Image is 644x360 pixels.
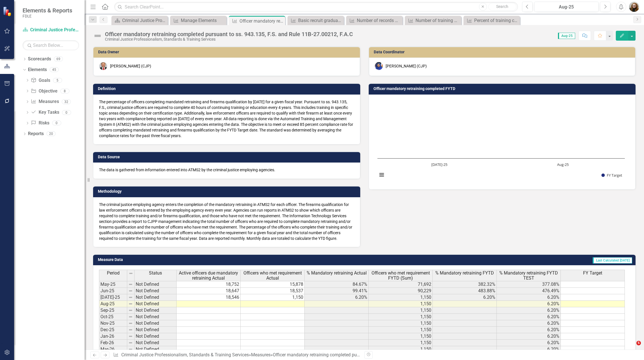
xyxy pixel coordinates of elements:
[99,327,127,333] td: Dec-25
[99,320,127,327] td: Nov-25
[28,56,51,62] a: Scorecards
[135,333,177,340] td: Not Defined
[135,307,177,314] td: Not Defined
[497,346,561,353] td: 6.20%
[128,295,133,300] img: 8DAGhfEEPCf229AAAAAElFTkSuQmCC
[128,341,133,345] img: 8DAGhfEEPCf229AAAAAElFTkSuQmCC
[488,3,516,11] button: Search
[128,321,133,326] img: 8DAGhfEEPCf229AAAAAElFTkSuQmCC
[369,314,433,320] td: 1,150
[629,2,639,12] img: Jennifer Siddoway
[273,352,467,357] div: Officer mandatory retraining completed pursuant to ss. 943.135, F.S. and Rule 11B-27.00212, F.A.C
[129,271,133,276] img: 8DAGhfEEPCf229AAAAAElFTkSuQmCC
[369,301,433,307] td: 1,150
[99,202,354,241] div: The criminal justice employing agency enters the completion of the mandatory retraining in ATMS2 ...
[121,352,249,357] a: Criminal Justice Professionalism, Standards & Training Services
[31,98,59,105] a: Measures
[497,294,561,301] td: 6.20%
[369,346,433,353] td: 1,150
[374,50,633,54] h3: Data Coordinator
[98,155,357,159] h3: Data Source
[241,294,305,301] td: 1,150
[558,33,575,39] span: Aug-25
[435,271,494,276] span: % Mandatory retraining FYTD
[625,341,638,354] iframe: Intercom live chat
[128,328,133,332] img: 8DAGhfEEPCf229AAAAAElFTkSuQmCC
[53,78,62,83] div: 5
[99,288,127,294] td: Jun-25
[98,87,357,91] h3: Definition
[23,27,79,33] a: Criminal Justice Professionalism, Standards & Training Services
[99,99,354,139] div: The percentage of officers completing mandated retraining and firearms qualification by [DATE] fo...
[23,40,79,50] input: Search Below...
[369,307,433,314] td: 1,150
[433,294,497,301] td: 6.20%
[369,294,433,301] td: 1,150
[406,17,460,24] a: Number of training hours delivered by the Bureau of Professional Development
[128,315,133,319] img: 8DAGhfEEPCf229AAAAAElFTkSuQmCC
[110,63,151,69] div: [PERSON_NAME] (CJP)
[497,320,561,327] td: 6.20%
[135,340,177,346] td: Not Defined
[28,131,44,137] a: Reports
[54,57,63,62] div: 69
[52,121,61,126] div: 0
[181,17,225,24] div: Manage Elements
[497,327,561,333] td: 6.20%
[31,77,50,84] a: Goals
[601,173,623,178] button: Show FY Target
[378,171,386,179] button: View chart menu, Chart
[242,271,303,280] span: Officers who met requirement Actual
[369,281,433,288] td: 71,692
[497,281,561,288] td: 377.08%
[498,271,559,280] span: % Mandatory retraining FYTD TEST
[135,294,177,301] td: Not Defined
[497,288,561,294] td: 476.49%
[99,301,127,307] td: Aug-25
[636,341,641,345] span: 5
[251,352,271,357] a: Measures
[369,327,433,333] td: 1,150
[105,31,353,37] div: Officer mandatory retraining completed pursuant to ss. 943.135, F.S. and Rule 11B-27.00212, F.A.C
[98,189,357,194] h3: Methodology
[474,17,518,24] div: Percent of training centers in compliance with established administrative and financial standards
[369,320,433,327] td: 1,150
[369,288,433,294] td: 90,229
[107,271,120,276] span: Period
[497,340,561,346] td: 6.20%
[497,301,561,307] td: 6.20%
[557,162,569,167] text: Aug-25
[178,271,239,280] span: Active officers due mandatory retraining Actual
[135,314,177,320] td: Not Defined
[431,162,447,167] text: [DATE]-25
[433,281,497,288] td: 382.32%
[135,320,177,327] td: Not Defined
[105,37,353,41] div: Criminal Justice Professionalism, Standards & Training Services
[369,333,433,340] td: 1,150
[375,62,383,70] img: Somi Akter
[113,352,360,358] div: » »
[305,294,369,301] td: 6.20%
[373,87,633,91] h3: Officer mandatory retraining completed FYTD
[99,333,127,340] td: Jan-26
[298,17,342,24] div: Basic recruit graduates obtaining initial employment [DATE]
[31,109,59,116] a: Key Tasks
[31,88,57,95] a: Objective
[241,281,305,288] td: 15,878
[128,347,133,352] img: 8DAGhfEEPCf229AAAAAElFTkSuQmCC
[583,271,602,276] span: FY Target
[128,282,133,287] img: 8DAGhfEEPCf229AAAAAElFTkSuQmCC
[172,17,225,24] a: Manage Elements
[357,17,401,24] div: Number of records audited to validate the accuracy and completeness of ATMS2 record information
[47,131,56,136] div: 20
[135,281,177,288] td: Not Defined
[62,110,71,115] div: 0
[177,288,241,294] td: 18,647
[433,288,497,294] td: 483.88%
[375,99,628,184] svg: Interactive chart
[3,6,13,16] img: ClearPoint Strategy
[99,340,127,346] td: Feb-26
[99,294,127,301] td: [DATE]-25
[289,17,342,24] a: Basic recruit graduates obtaining initial employment [DATE]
